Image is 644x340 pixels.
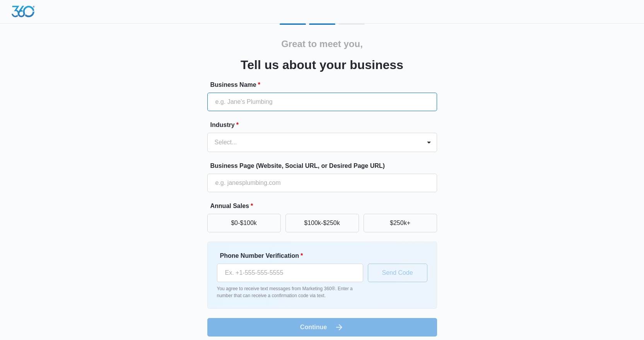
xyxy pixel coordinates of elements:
label: Business Page (Website, Social URL, or Desired Page URL) [210,161,440,171]
input: Ex. +1-555-555-5555 [217,264,363,282]
h3: Tell us about your business [241,56,403,74]
input: e.g. janesplumbing.com [207,174,437,192]
button: $0-$100k [207,214,281,232]
label: Business Name [210,80,440,90]
label: Annual Sales [210,201,440,211]
h2: Great to meet you, [281,37,363,51]
label: Phone Number Verification [220,251,366,260]
label: Industry [210,120,440,130]
input: e.g. Jane's Plumbing [207,93,437,111]
button: $250k+ [364,214,437,232]
p: You agree to receive text messages from Marketing 360®. Enter a number that can receive a confirm... [217,285,363,299]
button: $100k-$250k [285,214,359,232]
